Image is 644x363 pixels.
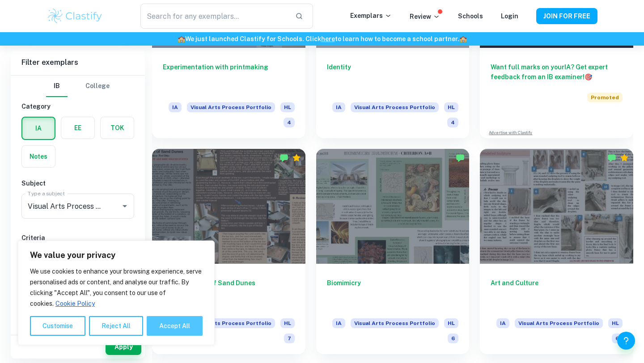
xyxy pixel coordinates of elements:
[28,190,65,197] label: Type a subject
[327,62,459,92] h6: Identity
[30,250,203,261] p: We value your privacy
[491,278,623,308] h6: Art and Culture
[351,318,439,328] span: Visual Arts Process Portfolio
[620,153,629,162] div: Premium
[280,102,295,112] span: HL
[284,118,295,127] span: 4
[147,316,203,336] button: Accept All
[292,153,301,162] div: Premium
[456,153,465,162] img: Marked
[280,318,295,328] span: HL
[22,146,55,167] button: Notes
[501,13,518,20] a: Login
[447,118,458,127] span: 4
[612,333,623,343] span: 6
[89,316,143,336] button: Reject All
[22,118,55,139] button: IA
[585,73,592,80] span: 🎯
[491,62,623,82] h6: Want full marks on your IA ? Get expert feedback from an IB examiner!
[140,4,288,29] input: Search for any exemplars...
[410,12,440,21] p: Review
[316,149,470,354] a: BiomimicryIAVisual Arts Process PortfolioHL6
[332,318,345,328] span: IA
[444,318,458,328] span: HL
[448,333,458,343] span: 6
[351,102,439,112] span: Visual Arts Process Portfolio
[11,50,145,75] h6: Filter exemplars
[280,153,288,162] img: Marked
[187,318,275,328] span: Visual Arts Process Portfolio
[106,339,141,355] button: Apply
[178,35,185,42] span: 🏫
[163,62,295,92] h6: Experimentation with printmaking
[321,35,335,42] a: here
[85,76,110,97] button: College
[163,278,295,308] h6: An Exploration of Sand Dunes
[284,333,295,343] span: 7
[61,117,94,139] button: EE
[169,102,182,112] span: IA
[480,149,633,354] a: Art and CultureIAVisual Arts Process PortfolioHL6
[187,102,275,112] span: Visual Arts Process Portfolio
[608,318,623,328] span: HL
[515,318,603,328] span: Visual Arts Process Portfolio
[332,102,345,112] span: IA
[46,76,110,97] div: Filter type choice
[489,130,532,136] a: Advertise with Clastify
[607,153,616,162] img: Marked
[21,233,134,243] h6: Criteria
[119,200,131,212] button: Open
[459,35,467,42] span: 🏫
[30,266,203,309] p: We use cookies to enhance your browsing experience, serve personalised ads or content, and analys...
[350,11,392,21] p: Exemplars
[18,241,215,345] div: We value your privacy
[101,117,134,139] button: TOK
[458,13,483,20] a: Schools
[21,178,134,188] h6: Subject
[152,149,305,354] a: An Exploration of Sand DunesIAVisual Arts Process PortfolioHL7
[46,76,68,97] button: IB
[587,93,623,102] span: Promoted
[617,332,635,350] button: Help and Feedback
[2,34,642,44] h6: We just launched Clastify for Schools. Click to learn how to become a school partner.
[30,316,85,336] button: Customise
[47,7,103,25] img: Clastify logo
[536,8,597,24] button: JOIN FOR FREE
[21,101,134,111] h6: Category
[444,102,458,112] span: HL
[327,278,459,308] h6: Biomimicry
[496,318,509,328] span: IA
[55,300,95,308] a: Cookie Policy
